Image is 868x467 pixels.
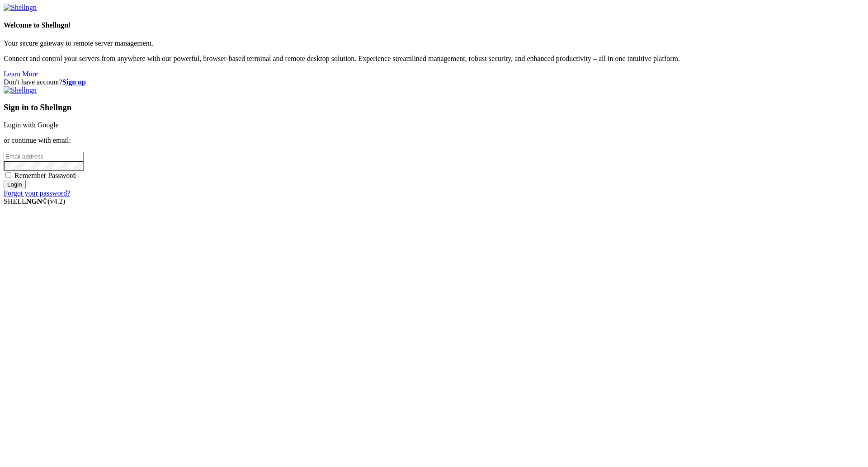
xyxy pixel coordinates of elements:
b: NGN [26,197,42,205]
input: Email address [4,152,84,161]
img: Shellngn [4,86,37,94]
h3: Sign in to Shellngn [4,103,864,112]
span: 4.2.0 [48,197,66,205]
h4: Welcome to Shellngn! [4,21,864,29]
p: Your secure gateway to remote server management. [4,39,864,47]
input: Remember Password [5,172,11,178]
a: Forgot your password? [4,189,70,197]
p: or continue with email: [4,136,864,145]
div: Don't have account? [4,78,864,86]
img: Shellngn [4,4,37,12]
p: Connect and control your servers from anywhere with our powerful, browser-based terminal and remo... [4,55,864,63]
span: Remember Password [14,172,76,179]
a: Sign up [62,78,86,86]
a: Login with Google [4,121,59,129]
a: Learn More [4,70,38,78]
input: Login [4,180,26,189]
span: SHELL © [4,197,65,205]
